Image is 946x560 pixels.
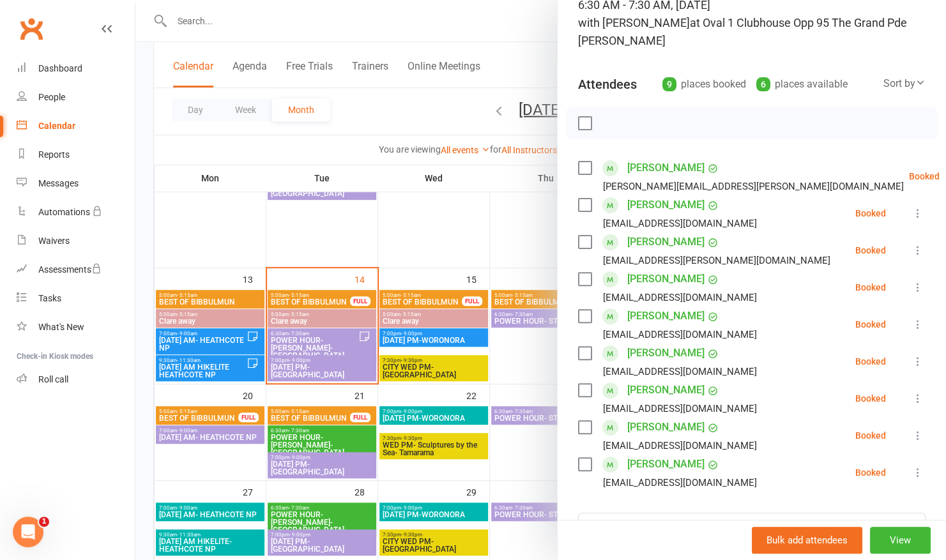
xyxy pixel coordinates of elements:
div: Waivers [38,236,70,246]
div: Roll call [38,374,68,384]
div: Assessments [38,264,102,275]
div: Calendar [38,121,75,131]
div: Booked [855,246,886,255]
span: 1 [39,517,49,527]
a: People [17,83,135,112]
div: People [38,92,65,102]
div: Booked [855,468,886,477]
a: [PERSON_NAME] [627,417,705,437]
div: Booked [855,283,886,292]
a: Clubworx [15,13,47,45]
div: [EMAIL_ADDRESS][DOMAIN_NAME] [603,474,757,491]
div: Sort by [883,75,926,92]
div: [EMAIL_ADDRESS][DOMAIN_NAME] [603,437,757,454]
div: Booked [855,431,886,440]
div: Booked [909,172,940,181]
a: Dashboard [17,54,135,83]
a: [PERSON_NAME] [627,343,705,363]
div: What's New [38,322,84,332]
div: [PERSON_NAME][EMAIL_ADDRESS][PERSON_NAME][DOMAIN_NAME] [603,178,904,195]
a: [PERSON_NAME] [627,232,705,252]
div: [EMAIL_ADDRESS][DOMAIN_NAME] [603,363,757,380]
button: View [870,527,931,554]
a: [PERSON_NAME] [627,195,705,215]
span: at Oval 1 Clubhouse Opp 95 The Grand Pde [PERSON_NAME] [578,16,907,47]
a: Roll call [17,365,135,394]
a: Messages [17,169,135,198]
div: Attendees [578,75,637,93]
div: Automations [38,207,90,217]
div: places available [756,75,848,93]
a: [PERSON_NAME] [627,269,705,289]
div: Booked [855,357,886,366]
button: Bulk add attendees [752,527,862,554]
div: Booked [855,209,886,218]
a: [PERSON_NAME] [627,380,705,400]
div: Tasks [38,293,61,303]
div: [EMAIL_ADDRESS][DOMAIN_NAME] [603,326,757,343]
a: Reports [17,140,135,169]
div: [EMAIL_ADDRESS][DOMAIN_NAME] [603,289,757,306]
div: Dashboard [38,63,82,73]
input: Search to add attendees [578,513,926,540]
div: Reports [38,149,70,160]
div: Booked [855,394,886,403]
a: [PERSON_NAME] [627,306,705,326]
a: What's New [17,313,135,342]
div: [EMAIL_ADDRESS][DOMAIN_NAME] [603,400,757,417]
iframe: Intercom live chat [13,517,43,547]
a: Automations [17,198,135,227]
a: Tasks [17,284,135,313]
div: places booked [662,75,746,93]
div: Booked [855,320,886,329]
a: [PERSON_NAME] [627,454,705,474]
a: Assessments [17,255,135,284]
div: [EMAIL_ADDRESS][PERSON_NAME][DOMAIN_NAME] [603,252,830,269]
a: Calendar [17,112,135,140]
div: 6 [756,77,770,91]
a: [PERSON_NAME] [627,158,705,178]
div: [EMAIL_ADDRESS][DOMAIN_NAME] [603,215,757,232]
a: Waivers [17,227,135,255]
span: with [PERSON_NAME] [578,16,690,29]
div: Messages [38,178,79,188]
div: 9 [662,77,676,91]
